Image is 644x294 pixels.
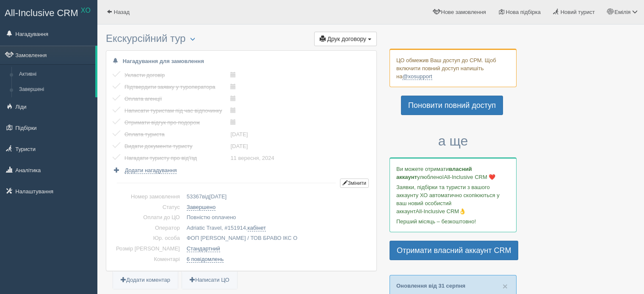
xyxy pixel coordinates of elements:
button: Друк договору [314,32,377,46]
a: [DATE] [230,143,248,149]
span: Друк договору [327,36,366,42]
span: Нова підбірка [506,9,541,15]
td: Видати документи туристу [124,140,230,152]
a: 6 повідомлень [187,256,224,263]
a: Поновити повний доступ [401,96,503,115]
td: Розмір [PERSON_NAME] [113,244,183,254]
span: Емілія [614,9,630,15]
td: Нагадати туристу про від'їзд [124,152,230,164]
a: [DATE] [230,131,248,137]
span: Нове замовлення [441,9,486,15]
td: Підтвердити заявку у туроператора [124,81,230,93]
a: Написати ЦО [182,272,237,289]
span: All-Inclusive CRM ❤️ [444,174,495,180]
p: Заявки, підбірки та туристи з вашого аккаунту ХО автоматично скопіюються у ваш новий особистий ак... [396,183,510,215]
td: Статус [113,202,183,213]
a: Додати коментар [113,272,178,289]
p: Перший місяць – безкоштовно! [396,217,510,225]
a: Стандартний [187,245,220,252]
td: Оплати до ЦО [113,212,183,223]
a: All-Inclusive CRM XO [0,0,97,24]
span: All-Inclusive CRM [5,8,78,18]
sup: XO [81,7,91,14]
td: Оплата агенції [124,93,230,105]
td: Отримати відгук про подорож [124,117,230,129]
button: Close [503,282,508,291]
a: Оновлення від 31 серпня [396,283,465,289]
td: Укласти договір [124,69,230,81]
div: ЦО обмежив Ваш доступ до СРМ. Щоб включити повний доступ напишіть на [390,49,517,87]
td: Юр. особа [113,233,183,244]
a: Додати нагадування [113,166,177,174]
span: Додати нагадування [125,167,177,174]
td: Номер замовлення [113,192,183,202]
span: Новий турист [561,9,595,15]
b: Нагадування для замовлення [123,58,204,64]
b: власний аккаунт [396,166,472,180]
h3: Екскурсійний тур [106,33,377,46]
a: @xosupport [402,73,432,80]
td: Оплата туриста [124,129,230,140]
span: 53367 [187,193,202,200]
span: 151914 [228,225,246,231]
button: Змінити [340,179,369,188]
td: Написати туристам під час відпочинку [124,105,230,117]
td: Adriatic Travel, # , [183,223,370,234]
a: 11 вересня, 2024 [230,155,274,161]
span: [DATE] [209,193,227,200]
td: ФОП [PERSON_NAME] / ТОВ БРАВО ІКС О [183,233,370,244]
span: All-Inclusive CRM👌 [416,208,466,214]
p: Ви можете отримати улюбленої [396,165,510,181]
a: Завершені [15,82,95,97]
a: Завершено [187,204,216,211]
h3: а ще [390,134,517,148]
span: Назад [114,9,130,15]
td: від [183,192,370,202]
span: × [503,281,508,291]
td: Коментарі [113,254,183,265]
td: Оператор [113,223,183,234]
a: Активні [15,67,95,82]
a: кабінет [248,225,266,231]
a: Отримати власний аккаунт CRM [390,241,518,260]
td: Повністю оплачено [183,212,370,223]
